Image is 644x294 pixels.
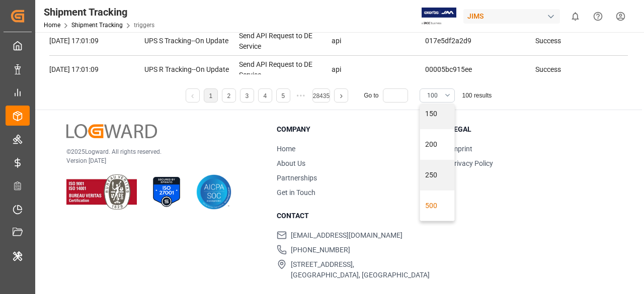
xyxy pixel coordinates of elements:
img: Logward Logo [66,124,157,139]
div: Go to [364,88,412,103]
span: [EMAIL_ADDRESS][DOMAIN_NAME] [291,230,403,241]
span: [STREET_ADDRESS], [GEOGRAPHIC_DATA], [GEOGRAPHIC_DATA] [291,259,430,280]
a: Home [277,145,295,153]
img: AICPA SOC [196,174,231,210]
td: UPS S Tracking--On Update [144,27,239,55]
a: 3 [245,92,249,100]
td: 017e5df2a2d9 [425,27,535,55]
button: JIMS [463,7,564,26]
span: 100 results [462,92,492,99]
li: 2 [222,88,236,103]
a: Imprint [450,145,472,153]
a: Privacy Policy [450,159,493,167]
td: Success [535,27,628,55]
td: 00005bc915ee [425,55,535,84]
span: 100 [427,91,438,100]
a: Home [44,22,60,29]
div: 200 [420,129,454,160]
li: 4 [258,88,272,103]
a: Partnerships [277,174,317,182]
td: Success [535,55,628,84]
button: close menu [420,88,455,103]
td: api [332,27,425,55]
p: Version [DATE] [66,156,252,165]
li: 28435 [312,88,330,103]
img: ISO 9001 & ISO 14001 Certification [66,174,137,210]
a: Shipment Tracking [71,22,123,29]
p: © 2025 Logward. All rights reserved. [66,147,252,156]
a: 28435 [313,92,330,100]
div: JIMS [463,9,560,24]
li: Previous Page [186,88,200,103]
a: 1 [209,92,212,100]
a: About Us [277,159,305,167]
a: 5 [281,92,285,100]
span: [PHONE_NUMBER] [291,245,350,255]
a: 4 [263,92,267,100]
a: 2 [227,92,230,100]
td: UPS R Tracking--On Update [144,55,239,84]
li: 5 [276,88,290,103]
td: api [332,55,425,84]
td: Send API Request to DE Service [239,55,332,84]
h3: Company [277,124,438,135]
a: Get in Touch [277,188,315,197]
li: Next Page [334,88,348,103]
td: [DATE] 17:01:09 [49,55,144,84]
li: Next 5 Pages [294,88,308,103]
div: 500 [420,190,454,221]
td: Send API Request to DE Service [239,27,332,55]
td: [DATE] 17:01:09 [49,27,144,55]
div: Shipment Tracking [44,5,154,20]
div: 150 [420,99,454,129]
img: ISO 27001 Certification [149,174,184,210]
li: 1 [204,88,218,103]
h3: Contact [277,211,438,221]
li: 3 [240,88,254,103]
h3: Legal [450,124,611,135]
img: Exertis%20JAM%20-%20Email%20Logo.jpg_1722504956.jpg [422,8,456,25]
button: Help Center [587,5,609,28]
button: show 0 new notifications [564,5,587,28]
div: 250 [420,160,454,190]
